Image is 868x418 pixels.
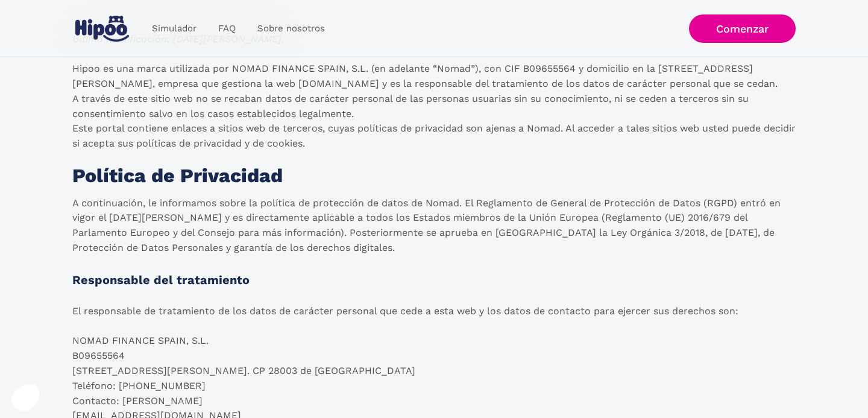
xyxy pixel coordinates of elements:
a: Comenzar [689,14,796,43]
a: FAQ [207,17,247,40]
h1: Política de Privacidad [72,166,283,186]
strong: Responsable del tratamiento [72,273,250,287]
p: A continuación, le informamos sobre la política de protección de datos de Nomad. El Reglamento de... [72,196,796,256]
a: Sobre nosotros [247,17,336,40]
p: Hipoo es una marca utilizada por NOMAD FINANCE SPAIN, S.L. (en adelante “Nomad”), con CIF B096555... [72,62,796,151]
a: Simulador [141,17,207,40]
